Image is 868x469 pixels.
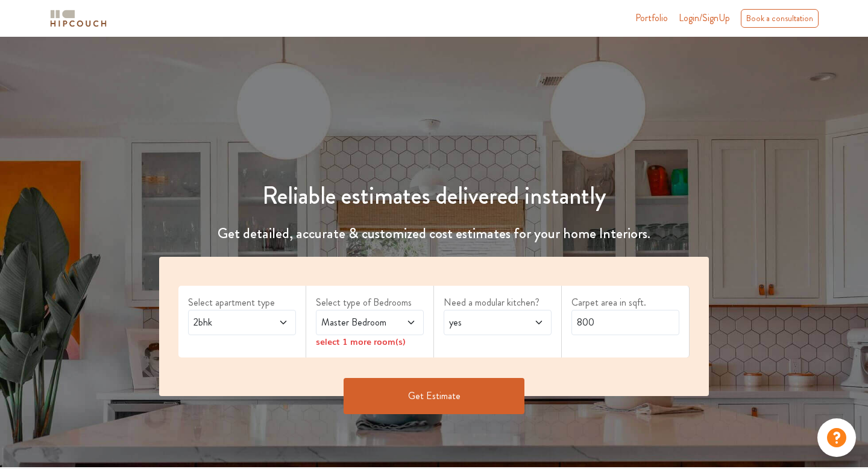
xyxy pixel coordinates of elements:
span: Master Bedroom [319,315,392,330]
label: Select type of Bedrooms [316,295,424,310]
label: Carpet area in sqft. [571,295,679,310]
span: 2bhk [191,315,264,330]
h1: Reliable estimates delivered instantly [152,181,716,210]
input: Enter area sqft [571,310,679,335]
label: Need a modular kitchen? [444,295,552,310]
img: logo-horizontal.svg [48,8,108,29]
div: select 1 more room(s) [316,335,424,348]
span: logo-horizontal.svg [48,5,108,32]
h4: Get detailed, accurate & customized cost estimates for your home Interiors. [152,225,716,242]
span: Login/SignUp [679,11,730,25]
span: yes [447,315,520,330]
a: Portfolio [635,11,668,25]
button: Get Estimate [344,378,524,414]
div: Book a consultation [741,9,819,28]
label: Select apartment type [188,295,296,310]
